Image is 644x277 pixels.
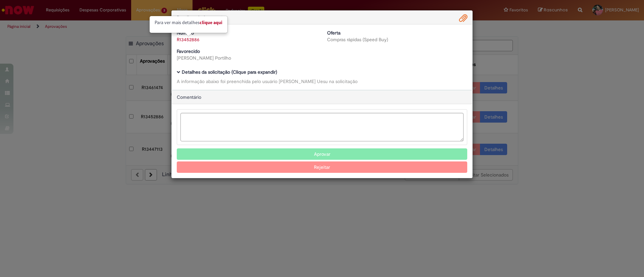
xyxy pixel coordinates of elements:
div: [PERSON_NAME] Portilho [177,55,317,61]
div: A informação abaixo foi preenchida pelo usuário [PERSON_NAME] Uesu na solicitação [177,78,467,85]
b: Oferta [327,30,340,36]
h5: Detalhes da solicitação (Clique para expandir) [177,70,467,75]
span: Detalhes da Aprovação [177,14,225,20]
span: Comentário [177,94,201,100]
div: Compras rápidas (Speed Buy) [327,36,467,43]
b: Detalhes da solicitação (Clique para expandir) [182,69,277,75]
a: R13452886 [177,37,200,43]
p: Para ver mais detalhes [155,19,222,26]
button: Rejeitar [177,161,467,173]
button: Aprovar [177,148,467,160]
b: Favorecido [177,48,200,54]
a: Clique aqui [200,19,222,25]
